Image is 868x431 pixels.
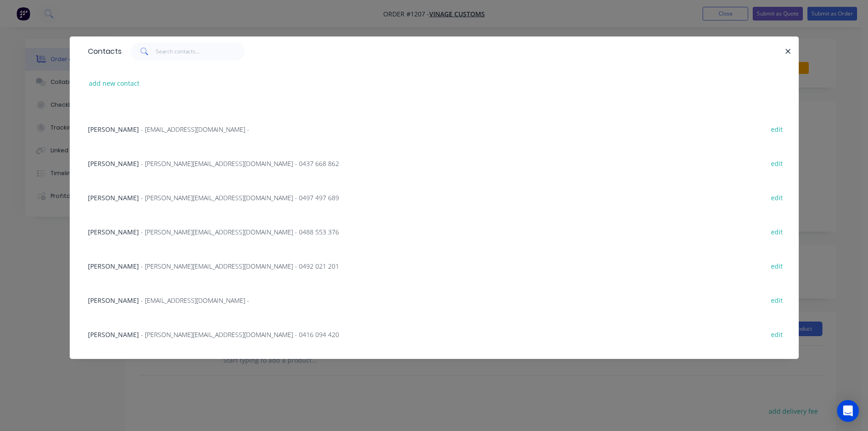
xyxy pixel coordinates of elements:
[766,328,788,340] button: edit
[88,193,139,202] span: [PERSON_NAME]
[141,125,249,134] span: - [EMAIL_ADDRESS][DOMAIN_NAME] -
[141,296,249,305] span: - [EMAIL_ADDRESS][DOMAIN_NAME] -
[88,296,139,305] span: [PERSON_NAME]
[141,159,339,168] span: - [PERSON_NAME][EMAIL_ADDRESS][DOMAIN_NAME] - 0437 668 862
[83,37,122,66] div: Contacts
[88,330,139,339] span: [PERSON_NAME]
[766,225,788,238] button: edit
[141,262,339,270] span: - [PERSON_NAME][EMAIL_ADDRESS][DOMAIN_NAME] - 0492 021 201
[88,159,139,168] span: [PERSON_NAME]
[766,260,788,272] button: edit
[88,125,139,134] span: [PERSON_NAME]
[88,262,139,270] span: [PERSON_NAME]
[141,193,339,202] span: - [PERSON_NAME][EMAIL_ADDRESS][DOMAIN_NAME] - 0497 497 689
[766,123,788,135] button: edit
[88,228,139,236] span: [PERSON_NAME]
[837,400,859,422] div: Open Intercom Messenger
[84,77,144,89] button: add new contact
[141,228,339,236] span: - [PERSON_NAME][EMAIL_ADDRESS][DOMAIN_NAME] - 0488 553 376
[766,157,788,169] button: edit
[156,42,245,61] input: Search contacts...
[766,294,788,306] button: edit
[141,330,339,339] span: - [PERSON_NAME][EMAIL_ADDRESS][DOMAIN_NAME] - 0416 094 420
[766,191,788,203] button: edit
